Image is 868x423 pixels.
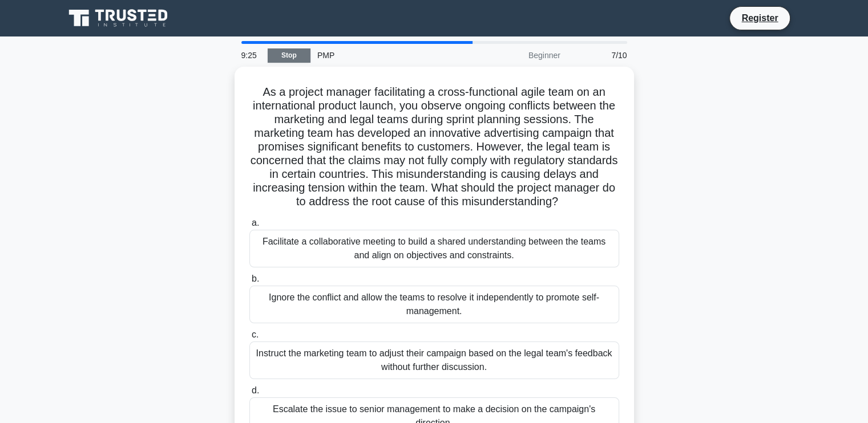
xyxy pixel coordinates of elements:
div: 9:25 [235,44,268,67]
div: Beginner [467,44,567,67]
div: 7/10 [567,44,634,67]
h5: As a project manager facilitating a cross-functional agile team on an international product launc... [248,85,620,209]
a: Register [734,11,785,25]
div: Facilitate a collaborative meeting to build a shared understanding between the teams and align on... [249,230,619,267]
div: Instruct the marketing team to adjust their campaign based on the legal team's feedback without f... [249,341,619,379]
a: Stop [268,48,310,63]
span: b. [252,274,259,283]
span: a. [252,218,259,227]
div: PMP [310,44,467,67]
div: Ignore the conflict and allow the teams to resolve it independently to promote self-management. [249,286,619,323]
span: c. [252,330,259,339]
span: d. [252,385,259,395]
